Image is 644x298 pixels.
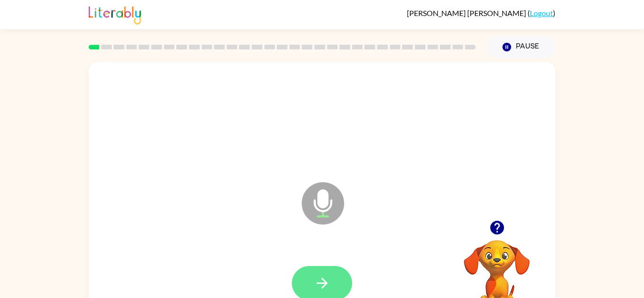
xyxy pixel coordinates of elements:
[89,4,141,24] img: Literably
[530,8,553,17] a: Logout
[407,8,528,17] span: [PERSON_NAME] [PERSON_NAME]
[487,36,555,58] button: Pause
[407,8,555,17] div: ( )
